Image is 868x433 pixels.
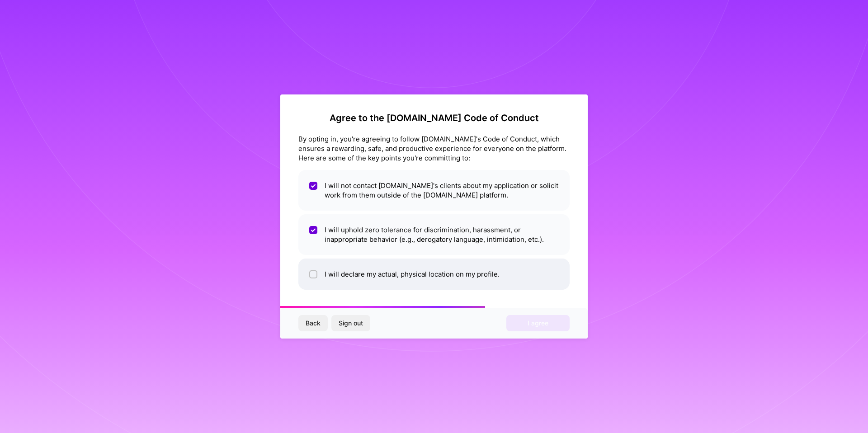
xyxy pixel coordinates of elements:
[339,319,363,328] span: Sign out
[306,319,321,328] span: Back
[298,259,570,290] li: I will declare my actual, physical location on my profile.
[298,113,570,123] h2: Agree to the [DOMAIN_NAME] Code of Conduct
[298,134,570,163] div: By opting in, you're agreeing to follow [DOMAIN_NAME]'s Code of Conduct, which ensures a rewardin...
[331,315,370,331] button: Sign out
[298,315,328,331] button: Back
[298,214,570,255] li: I will uphold zero tolerance for discrimination, harassment, or inappropriate behavior (e.g., der...
[298,170,570,211] li: I will not contact [DOMAIN_NAME]'s clients about my application or solicit work from them outside...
